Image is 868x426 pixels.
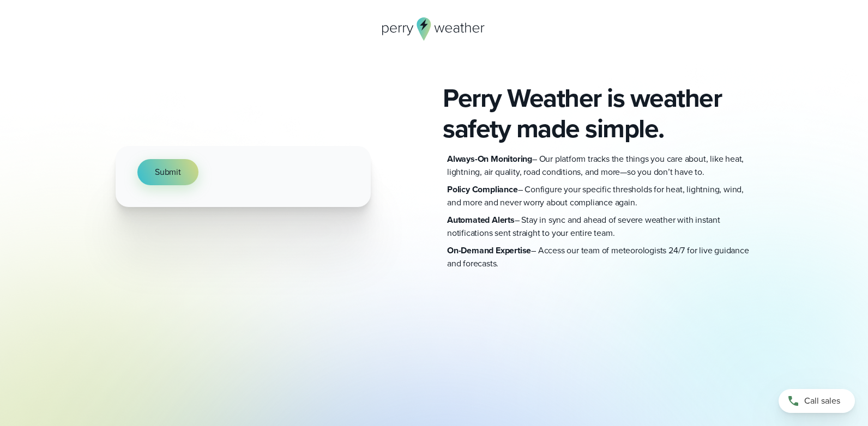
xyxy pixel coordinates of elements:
[447,183,518,196] strong: Policy Compliance
[443,83,752,144] h2: Perry Weather is weather safety made simple.
[447,244,531,257] strong: On-Demand Expertise
[155,166,181,179] span: Submit
[804,394,840,407] span: Call sales
[447,214,752,240] p: – Stay in sync and ahead of severe weather with instant notifications sent straight to your entir...
[447,244,752,270] p: – Access our team of meteorologists 24/7 for live guidance and forecasts.
[779,389,855,413] a: Call sales
[137,159,198,185] button: Submit
[447,214,515,226] strong: Automated Alerts
[447,183,752,209] p: – Configure your specific thresholds for heat, lightning, wind, and more and never worry about co...
[447,153,532,165] strong: Always-On Monitoring
[447,153,752,179] p: – Our platform tracks the things you care about, like heat, lightning, air quality, road conditio...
